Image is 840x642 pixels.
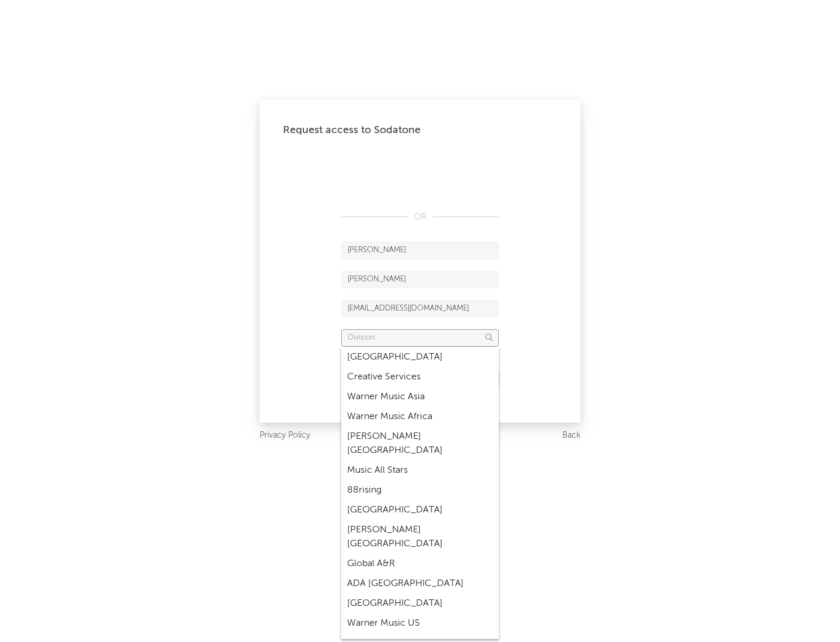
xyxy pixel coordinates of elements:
[341,427,499,460] div: [PERSON_NAME] [GEOGRAPHIC_DATA]
[341,387,499,407] div: Warner Music Asia
[562,428,580,443] a: Back
[341,347,499,367] div: [GEOGRAPHIC_DATA]
[341,574,499,594] div: ADA [GEOGRAPHIC_DATA]
[341,271,499,288] input: Last Name
[341,520,499,554] div: [PERSON_NAME] [GEOGRAPHIC_DATA]
[260,428,310,443] a: Privacy Policy
[341,242,499,259] input: First Name
[283,123,557,137] div: Request access to Sodatone
[341,613,499,633] div: Warner Music US
[341,460,499,480] div: Music All Stars
[341,367,499,387] div: Creative Services
[341,500,499,520] div: [GEOGRAPHIC_DATA]
[341,554,499,574] div: Global A&R
[341,300,499,317] input: Email
[341,210,499,224] div: OR
[341,407,499,427] div: Warner Music Africa
[341,329,499,347] input: Division
[341,480,499,500] div: 88rising
[341,594,499,613] div: [GEOGRAPHIC_DATA]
